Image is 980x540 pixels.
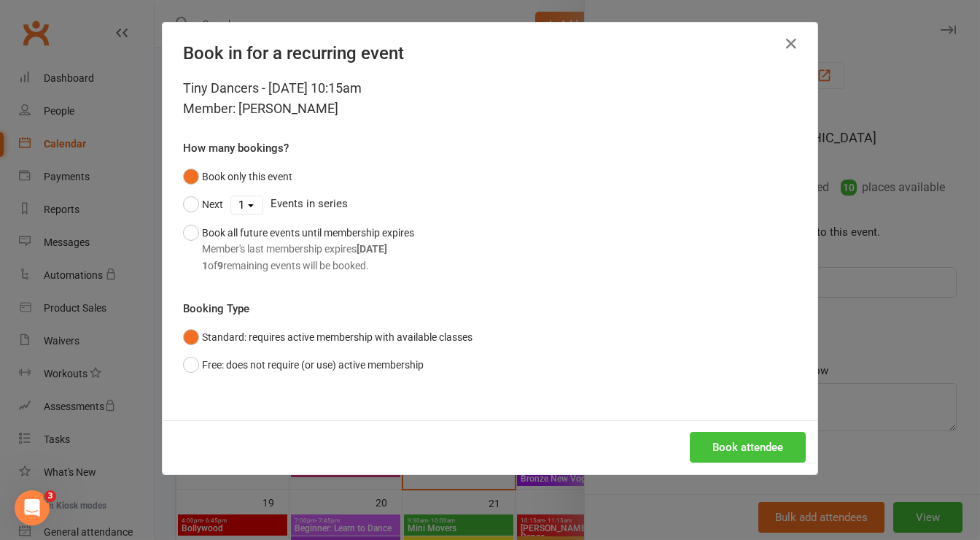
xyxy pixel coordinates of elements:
[183,78,797,119] div: Tiny Dancers - [DATE] 10:15am Member: [PERSON_NAME]
[217,260,223,271] strong: 9
[183,219,414,279] button: Book all future events until membership expiresMember's last membership expires[DATE]1of9remainin...
[183,300,249,317] label: Booking Type
[779,32,803,55] button: Close
[183,43,797,63] h4: Book in for a recurring event
[183,163,292,190] button: Book only this event
[690,432,806,463] button: Book attendee
[15,490,50,525] iframe: Intercom live chat
[183,351,424,379] button: Free: does not require (or use) active membership
[202,225,414,274] div: Book all future events until membership expires
[357,243,387,255] strong: [DATE]
[183,190,797,218] div: Events in series
[183,139,289,157] label: How many bookings?
[183,190,223,218] button: Next
[44,490,56,502] span: 3
[202,260,208,271] strong: 1
[183,323,472,351] button: Standard: requires active membership with available classes
[202,258,414,274] div: of remaining events will be booked.
[202,241,414,257] div: Member's last membership expires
